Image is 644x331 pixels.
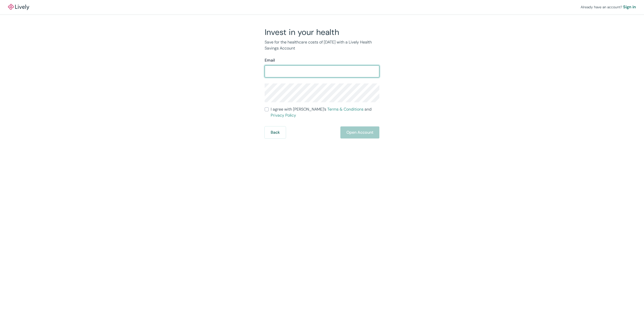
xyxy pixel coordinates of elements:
p: Save for the healthcare costs of [DATE] with a Lively Health Savings Account [265,39,379,51]
h2: Invest in your health [265,27,379,37]
button: Back [265,126,286,138]
label: Email [265,57,275,63]
span: I agree with [PERSON_NAME]’s and [271,106,379,118]
a: Privacy Policy [271,113,296,118]
a: Sign in [623,4,636,10]
a: LivelyLively [8,4,29,10]
img: Lively [8,4,29,10]
a: Terms & Conditions [327,107,364,112]
div: Already have an account? [581,4,636,10]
